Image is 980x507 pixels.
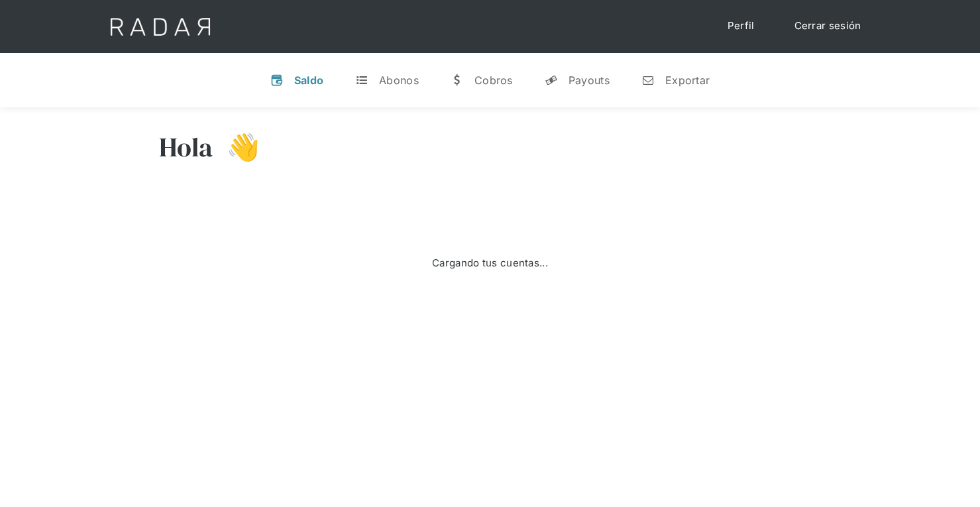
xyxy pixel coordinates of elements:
[781,13,875,39] a: Cerrar sesión
[270,74,284,87] div: v
[665,74,710,87] div: Exportar
[355,74,368,87] div: t
[432,256,548,271] div: Cargando tus cuentas...
[379,74,419,87] div: Abonos
[714,13,768,39] a: Perfil
[545,74,558,87] div: y
[159,131,213,164] h3: Hola
[474,74,513,87] div: Cobros
[294,74,324,87] div: Saldo
[451,74,464,87] div: w
[641,74,655,87] div: n
[213,131,260,164] h3: 👋
[569,74,610,87] div: Payouts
